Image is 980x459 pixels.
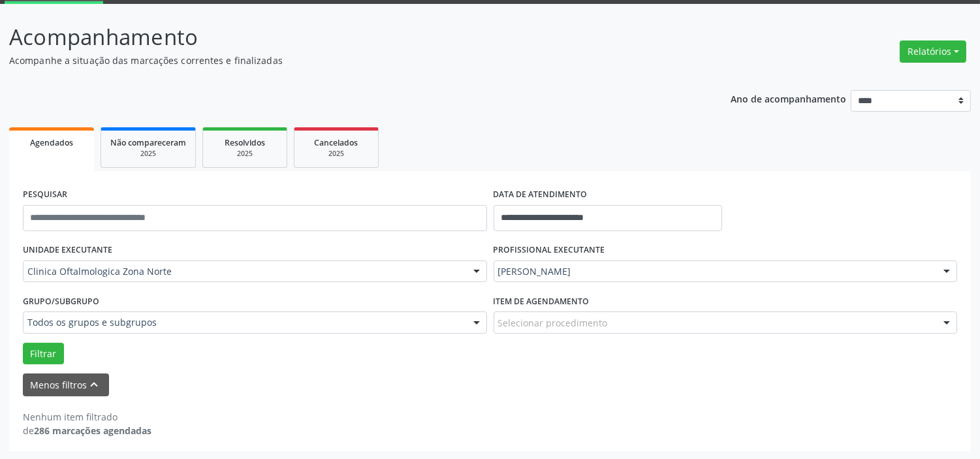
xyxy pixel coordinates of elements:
[23,240,112,261] label: UNIDADE EXECUTANTE
[30,137,73,148] span: Agendados
[494,291,590,311] label: Item de agendamento
[23,343,64,365] button: Filtrar
[23,291,99,311] label: Grupo/Subgrupo
[498,265,931,278] span: [PERSON_NAME]
[110,137,186,148] span: Não compareceram
[110,149,186,159] div: 2025
[212,149,277,159] div: 2025
[731,90,846,106] p: Ano de acompanhamento
[9,54,682,67] p: Acompanhe a situação das marcações correntes e finalizadas
[23,410,151,424] div: Nenhum item filtrado
[27,265,460,278] span: Clinica Oftalmologica Zona Norte
[900,40,966,63] button: Relatórios
[494,185,588,205] label: DATA DE ATENDIMENTO
[498,316,608,330] span: Selecionar procedimento
[304,149,369,159] div: 2025
[27,316,460,329] span: Todos os grupos e subgrupos
[34,424,151,437] strong: 286 marcações agendadas
[23,373,109,396] button: Menos filtroskeyboard_arrow_up
[23,424,151,437] div: de
[87,377,102,392] i: keyboard_arrow_up
[225,137,265,148] span: Resolvidos
[315,137,358,148] span: Cancelados
[9,21,682,54] p: Acompanhamento
[23,185,67,205] label: PESQUISAR
[494,240,605,261] label: PROFISSIONAL EXECUTANTE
